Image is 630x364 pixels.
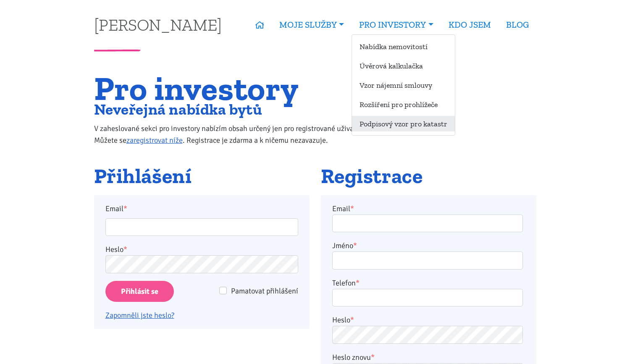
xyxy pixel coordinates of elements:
[94,16,222,33] a: [PERSON_NAME]
[332,203,354,215] label: Email
[350,204,354,213] abbr: required
[105,244,127,255] label: Heslo
[352,39,455,54] a: Nabídka nemovitostí
[94,165,310,188] h2: Přihlášení
[371,353,375,362] abbr: required
[332,277,360,289] label: Telefon
[441,15,499,34] a: KDO JSEM
[94,74,385,102] h1: Pro investory
[126,136,183,145] a: zaregistrovat níže
[105,311,174,320] a: Zapomněli jste heslo?
[332,351,375,363] label: Heslo znovu
[352,97,455,112] a: Rozšíření pro prohlížeče
[272,15,352,34] a: MOJE SLUŽBY
[100,203,304,215] label: Email
[105,281,174,302] input: Přihlásit se
[352,58,455,73] a: Úvěrová kalkulačka
[231,286,298,296] span: Pamatovat přihlášení
[94,123,385,146] p: V zaheslované sekci pro investory nabízím obsah určený jen pro registrované uživatele. Můžete se ...
[352,116,455,131] a: Podpisový vzor pro katastr
[499,15,536,34] a: BLOG
[356,278,360,288] abbr: required
[352,15,441,34] a: PRO INVESTORY
[353,241,357,250] abbr: required
[332,314,354,326] label: Heslo
[321,165,536,188] h2: Registrace
[352,77,455,93] a: Vzor nájemní smlouvy
[350,315,354,325] abbr: required
[94,102,385,116] h2: Neveřejná nabídka bytů
[332,240,357,251] label: Jméno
